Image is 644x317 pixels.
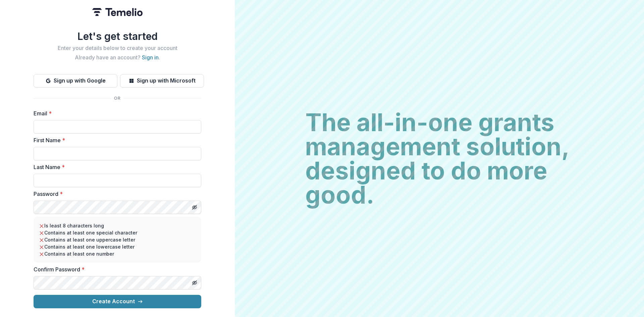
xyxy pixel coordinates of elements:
[34,109,197,117] label: Email
[39,222,196,229] li: Is least 8 characters long
[34,190,197,198] label: Password
[39,229,196,236] li: Contains at least one special character
[34,295,201,308] button: Create Account
[34,265,197,273] label: Confirm Password
[189,202,200,213] button: Toggle password visibility
[39,243,196,250] li: Contains at least one lowercase letter
[34,163,197,171] label: Last Name
[120,74,204,88] button: Sign up with Microsoft
[34,136,197,144] label: First Name
[34,30,201,42] h1: Let's get started
[34,45,201,51] h2: Enter your details below to create your account
[189,277,200,288] button: Toggle password visibility
[34,74,117,88] button: Sign up with Google
[92,8,143,16] img: Temelio
[39,250,196,257] li: Contains at least one number
[34,54,201,61] h2: Already have an account? .
[39,236,196,243] li: Contains at least one uppercase letter
[142,54,159,61] a: Sign in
